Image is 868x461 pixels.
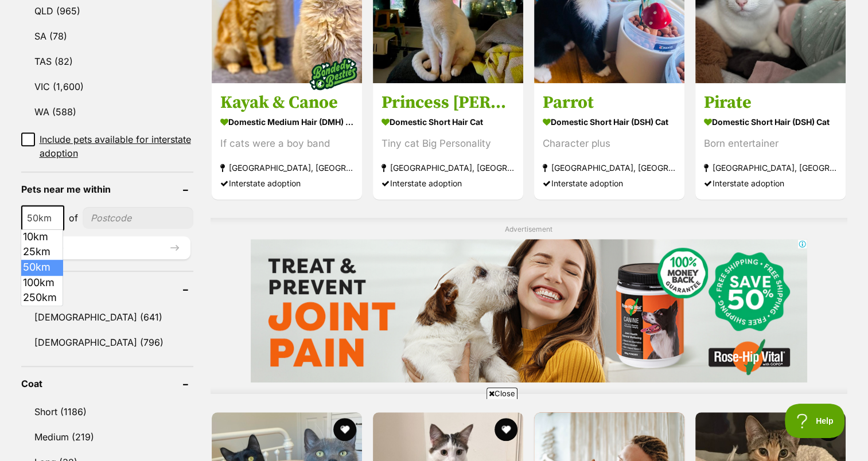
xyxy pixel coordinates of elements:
li: 100km [21,275,63,291]
a: WA (588) [21,100,193,124]
iframe: Advertisement [251,239,807,382]
header: Pets near me within [21,184,193,194]
div: Born entertainer [704,136,837,151]
h3: Parrot [543,92,676,114]
strong: [GEOGRAPHIC_DATA], [GEOGRAPHIC_DATA] [543,160,676,175]
button: Update [21,236,190,259]
a: Parrot Domestic Short Hair (DSH) Cat Character plus [GEOGRAPHIC_DATA], [GEOGRAPHIC_DATA] Intersta... [534,83,684,200]
span: Include pets available for interstate adoption [40,132,193,160]
a: [DEMOGRAPHIC_DATA] (796) [21,330,193,354]
li: 250km [21,290,63,306]
h3: Pirate [704,92,837,114]
input: postcode [83,207,193,229]
header: Coat [21,378,193,389]
li: 50km [21,260,63,275]
a: VIC (1,600) [21,75,193,99]
img: bonded besties [305,45,362,103]
div: Tiny cat Big Personality [382,136,515,151]
a: Short (1186) [21,400,193,424]
a: [DEMOGRAPHIC_DATA] (641) [21,305,193,329]
strong: [GEOGRAPHIC_DATA], [GEOGRAPHIC_DATA] [382,160,515,175]
strong: [GEOGRAPHIC_DATA], [GEOGRAPHIC_DATA] [220,160,353,175]
strong: Domestic Short Hair (DSH) Cat [704,114,837,130]
div: Interstate adoption [220,175,353,191]
iframe: Advertisement [225,404,643,455]
button: favourite [818,418,840,441]
h3: Princess [PERSON_NAME] [382,92,515,114]
strong: Domestic Medium Hair (DMH) Cat [220,114,353,130]
span: of [69,211,78,225]
span: 50km [22,210,63,226]
strong: Domestic Short Hair Cat [382,114,515,130]
a: Pirate Domestic Short Hair (DSH) Cat Born entertainer [GEOGRAPHIC_DATA], [GEOGRAPHIC_DATA] Inters... [695,83,846,200]
a: Kayak & Canoe Domestic Medium Hair (DMH) Cat If cats were a boy band [GEOGRAPHIC_DATA], [GEOGRAPH... [212,83,362,200]
li: 10km [21,229,63,245]
strong: [GEOGRAPHIC_DATA], [GEOGRAPHIC_DATA] [704,160,837,175]
a: Medium (219) [21,425,193,449]
div: If cats were a boy band [220,136,353,151]
a: SA (78) [21,24,193,48]
span: Close [486,388,517,399]
div: Interstate adoption [543,175,676,191]
a: TAS (82) [21,49,193,73]
a: Include pets available for interstate adoption [21,132,193,160]
span: 50km [21,205,64,230]
li: 25km [21,244,63,260]
h3: Kayak & Canoe [220,92,353,114]
div: Interstate adoption [704,175,837,191]
strong: Domestic Short Hair (DSH) Cat [543,114,676,130]
div: Advertisement [211,218,847,394]
header: Gender [21,283,193,294]
iframe: Help Scout Beacon - Open [785,404,845,438]
div: Interstate adoption [382,175,515,191]
a: Princess [PERSON_NAME] Domestic Short Hair Cat Tiny cat Big Personality [GEOGRAPHIC_DATA], [GEOGR... [373,83,523,200]
div: Character plus [543,136,676,151]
